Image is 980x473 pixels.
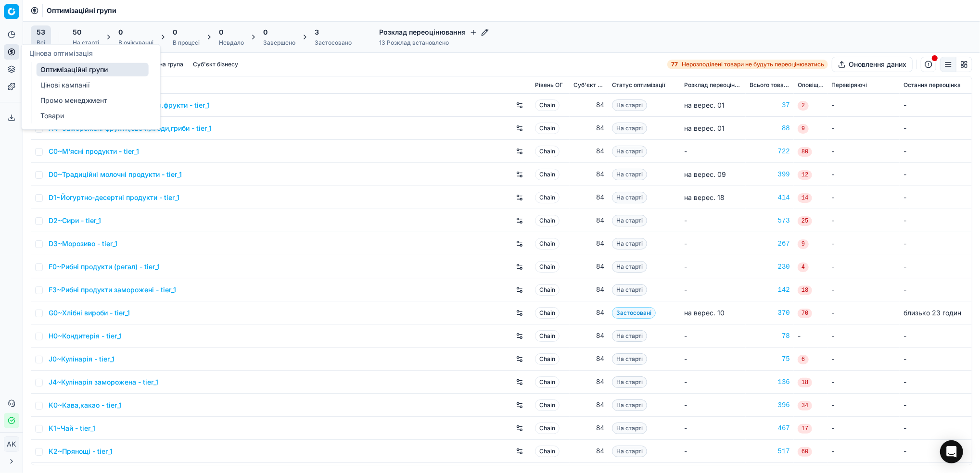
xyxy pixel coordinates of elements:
[49,400,122,410] a: K0~Кава,какао - tier_1
[750,193,790,202] a: 414
[827,417,900,440] td: -
[904,81,961,89] span: Остання переоцінка
[612,307,656,319] span: Застосовані
[573,354,604,364] div: 84
[682,61,824,68] span: Нерозподілені товари не будуть переоцінюватись
[900,417,972,440] td: -
[263,39,295,47] div: Завершено
[49,239,117,249] a: D3~Морозиво - tier_1
[573,81,604,89] span: Суб'єкт бізнесу
[612,238,647,249] span: На старті
[573,193,604,202] div: 84
[900,371,972,394] td: -
[535,446,560,457] span: Chain
[73,39,99,47] div: На старті
[535,423,560,434] span: Chain
[750,447,790,456] a: 517
[612,192,647,203] span: На старті
[684,170,726,178] span: на верес. 09
[684,309,725,317] span: на верес. 10
[49,308,130,318] a: G0~Хлібні вироби - tier_1
[750,216,790,225] div: 573
[379,27,489,37] h4: Розклад переоцінювання
[827,232,900,255] td: -
[535,169,560,180] span: Chain
[750,100,790,110] a: 37
[684,193,725,201] span: на верес. 18
[612,376,647,388] span: На старті
[684,81,742,89] span: Розклад переоцінювання
[750,400,790,410] div: 396
[940,440,963,463] div: Open Intercom Messenger
[535,146,560,157] span: Chain
[900,440,972,463] td: -
[900,209,972,232] td: -
[750,262,790,272] a: 230
[573,377,604,387] div: 84
[750,147,790,156] a: 722
[49,331,122,341] a: H0~Кондитерія - tier_1
[573,216,604,225] div: 84
[684,124,725,132] span: на верес. 01
[4,436,19,452] button: AK
[535,353,560,365] span: Chain
[535,192,560,203] span: Chain
[49,354,115,364] a: J0~Кулінарія - tier_1
[798,262,809,272] span: 4
[750,377,790,387] a: 136
[573,423,604,433] div: 84
[798,101,809,111] span: 2
[798,309,812,318] span: 70
[612,100,647,111] span: На старті
[832,57,913,72] button: Оновлення даних
[219,27,223,37] span: 0
[827,163,900,186] td: -
[750,354,790,364] a: 75
[667,60,828,69] a: 77Нерозподілені товари не будуть переоцінюватись
[612,123,647,134] span: На старті
[47,6,116,15] nav: breadcrumb
[798,355,809,364] span: 6
[831,81,867,89] span: Перевіряючі
[798,239,809,249] span: 9
[827,117,900,140] td: -
[750,423,790,433] a: 467
[680,371,746,394] td: -
[684,101,725,109] span: на верес. 01
[573,239,604,249] div: 84
[750,285,790,295] a: 142
[49,147,139,156] a: C0~М'ясні продукти - tier_1
[750,239,790,249] a: 267
[827,324,900,348] td: -
[900,324,972,348] td: -
[798,81,824,89] span: Оповіщення
[680,348,746,371] td: -
[37,109,149,123] a: Товари
[573,308,604,318] div: 84
[900,140,972,163] td: -
[49,377,158,387] a: J4~Кулінарія заморожена - tier_1
[47,6,116,15] span: Оптимізаційні групи
[612,81,665,89] span: Статус оптимізації
[315,39,352,47] div: Застосовано
[173,39,200,47] div: В процесі
[750,81,790,89] span: Всього товарів
[827,440,900,463] td: -
[49,285,176,295] a: F3~Рибні продукти заморожені - tier_1
[827,278,900,301] td: -
[798,378,812,387] span: 18
[827,371,900,394] td: -
[315,27,319,37] span: 3
[680,278,746,301] td: -
[827,301,900,324] td: -
[612,423,647,434] span: На старті
[798,286,812,295] span: 18
[49,423,95,433] a: K1~Чай - tier_1
[573,285,604,295] div: 84
[189,59,242,70] button: Суб'єкт бізнесу
[798,193,812,203] span: 14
